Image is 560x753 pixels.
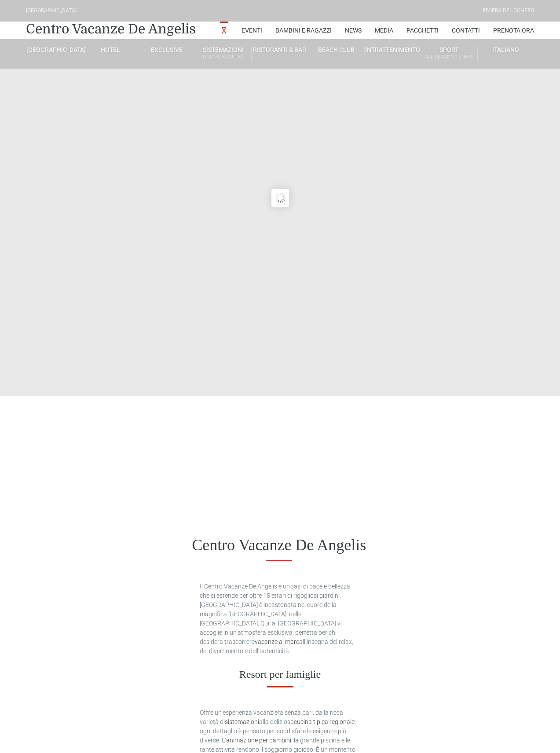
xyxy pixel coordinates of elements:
[308,46,365,54] a: Beach Club
[421,46,477,62] a: SportAll Season Tennis
[406,22,439,39] a: Pacchetti
[26,420,532,468] iframe: WooDoo Online Reception
[483,7,534,15] div: Riviera Del Conero
[26,20,196,38] a: Centro Vacanze De Angelis
[242,22,262,39] a: Eventi
[493,22,534,39] a: Prenota Ora
[226,737,291,744] a: animazione per bambini
[200,668,360,681] h3: Resort per famiglie
[195,53,251,61] small: Rooms & Suites
[195,46,252,62] a: SistemazioniRooms & Suites
[200,582,360,656] p: Il Centro Vacanze De Angelis è un'oasi di pace e bellezza che si estende per oltre 15 ettari di r...
[478,46,534,54] a: Italiano
[139,46,195,54] a: Exclusive
[225,718,259,725] a: sistemazioni
[375,22,393,39] a: Media
[345,22,362,39] a: News
[82,46,139,54] a: Hotel
[252,46,308,54] a: Ristoranti & Bar
[421,53,477,61] small: All Season Tennis
[365,46,421,54] a: Intrattenimento
[275,22,332,39] a: Bambini e Ragazzi
[26,7,77,15] div: [GEOGRAPHIC_DATA]
[452,22,480,39] a: Contatti
[26,536,532,555] h1: Centro Vacanze De Angelis
[255,638,299,645] a: vacanze al mare
[492,46,519,53] span: Italiano
[26,46,82,54] a: [GEOGRAPHIC_DATA]
[294,718,355,725] a: cucina tipica regionale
